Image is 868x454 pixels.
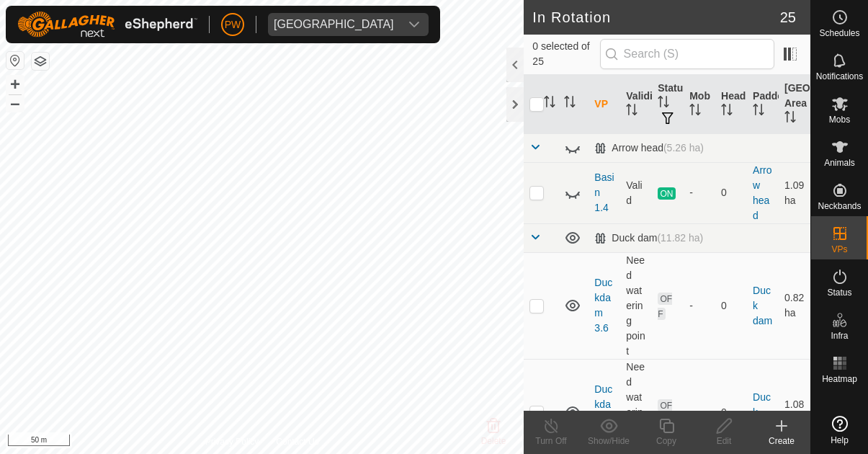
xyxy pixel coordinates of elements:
[400,13,429,36] div: dropdown trigger
[715,252,747,359] td: 0
[532,39,599,69] span: 0 selected of 25
[594,232,703,244] div: Duck dam
[753,391,772,433] a: Duck dam
[753,164,771,221] a: Arrow head
[564,98,576,110] p-sorticon: Activate to sort
[779,252,810,359] td: 0.82 ha
[32,53,49,70] button: Map Layers
[544,98,555,110] p-sorticon: Activate to sort
[589,75,620,134] th: VP
[715,75,747,134] th: Head
[268,13,400,36] span: Kawhia Farm
[6,94,24,112] button: –
[831,436,849,445] span: Help
[225,17,241,32] span: PW
[276,435,318,448] a: Contact Us
[522,435,580,448] div: Turn Off
[594,383,612,440] a: Duckdam 3.5
[6,76,24,93] button: +
[784,113,796,125] p-sorticon: Activate to sort
[695,435,753,448] div: Edit
[532,9,779,26] h2: In Rotation
[658,293,672,320] span: OFF
[600,39,774,69] input: Search (S)
[620,252,652,359] td: Need watering point
[819,29,859,37] span: Schedules
[594,142,704,154] div: Arrow head
[779,75,810,134] th: [GEOGRAPHIC_DATA] Area
[637,435,695,448] div: Copy
[658,98,669,110] p-sorticon: Activate to sort
[689,298,710,313] div: -
[827,288,851,297] span: Status
[831,331,848,340] span: Infra
[626,106,637,117] p-sorticon: Activate to sort
[780,6,796,28] span: 25
[689,185,710,200] div: -
[594,172,614,213] a: Basin 1.4
[594,277,612,334] a: Duckdam 3.6
[657,232,703,244] span: (11.82 ha)
[620,75,652,134] th: Validity
[818,202,861,210] span: Neckbands
[658,399,672,427] span: OFF
[824,159,855,167] span: Animals
[689,106,701,117] p-sorticon: Activate to sort
[829,115,850,124] span: Mobs
[747,75,779,134] th: Paddock
[753,435,810,448] div: Create
[753,106,764,117] p-sorticon: Activate to sort
[658,187,675,200] span: ON
[822,375,857,383] span: Heatmap
[6,52,24,69] button: Reset Map
[779,162,810,223] td: 1.09 ha
[715,162,747,223] td: 0
[721,106,733,117] p-sorticon: Activate to sort
[811,410,868,450] a: Help
[753,285,772,326] a: Duck dam
[689,405,710,420] div: -
[205,435,259,448] a: Privacy Policy
[684,75,715,134] th: Mob
[580,435,637,448] div: Show/Hide
[17,12,197,37] img: Gallagher Logo
[620,162,652,223] td: Valid
[816,72,863,81] span: Notifications
[652,75,684,134] th: Status
[274,19,394,30] div: [GEOGRAPHIC_DATA]
[831,245,847,254] span: VPs
[663,142,704,153] span: (5.26 ha)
